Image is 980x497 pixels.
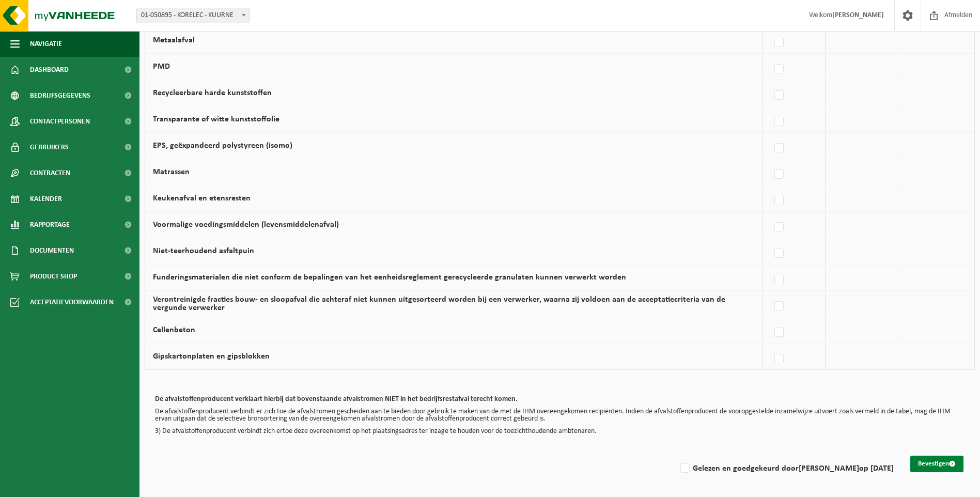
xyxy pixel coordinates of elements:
[678,461,894,476] label: Gelezen en goedgekeurd door op [DATE]
[153,194,251,203] label: Keukenafval en etensresten
[155,395,518,403] b: De afvalstoffenproducent verklaart hierbij dat bovenstaande afvalstromen NIET in het bedrijfsrest...
[153,142,292,150] label: EPS, geëxpandeerd polystyreen (isomo)
[153,247,254,255] label: Niet-teerhoudend asfaltpuin
[30,108,90,134] span: Contactpersonen
[153,89,272,97] label: Recycleerbare harde kunststoffen
[30,57,69,83] span: Dashboard
[153,273,626,282] label: Funderingsmaterialen die niet conform de bepalingen van het eenheidsreglement gerecycleerde granu...
[153,115,279,123] label: Transparante of witte kunststoffolie
[153,168,190,176] label: Matrassen
[30,289,114,315] span: Acceptatievoorwaarden
[910,456,963,472] button: Bevestigen
[799,464,859,473] strong: [PERSON_NAME]
[30,212,70,238] span: Rapportage
[155,408,965,423] p: De afvalstoffenproducent verbindt er zich toe de afvalstromen gescheiden aan te bieden door gebru...
[153,326,195,334] label: Cellenbeton
[153,63,170,71] label: PMD
[153,36,195,44] label: Metaalafval
[153,221,339,229] label: Voormalige voedingsmiddelen (levensmiddelenafval)
[30,186,62,212] span: Kalender
[30,31,62,57] span: Navigatie
[136,8,250,23] span: 01-050895 - KORELEC - KUURNE
[153,296,725,312] label: Verontreinigde fracties bouw- en sloopafval die achteraf niet kunnen uitgesorteerd worden bij een...
[30,83,90,108] span: Bedrijfsgegevens
[30,263,77,289] span: Product Shop
[30,134,69,160] span: Gebruikers
[30,238,74,263] span: Documenten
[155,428,965,435] p: 3) De afvalstoffenproducent verbindt zich ertoe deze overeenkomst op het plaatsingsadres ter inza...
[137,8,249,23] span: 01-050895 - KORELEC - KUURNE
[153,352,270,361] label: Gipskartonplaten en gipsblokken
[30,160,70,186] span: Contracten
[832,11,884,19] strong: [PERSON_NAME]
